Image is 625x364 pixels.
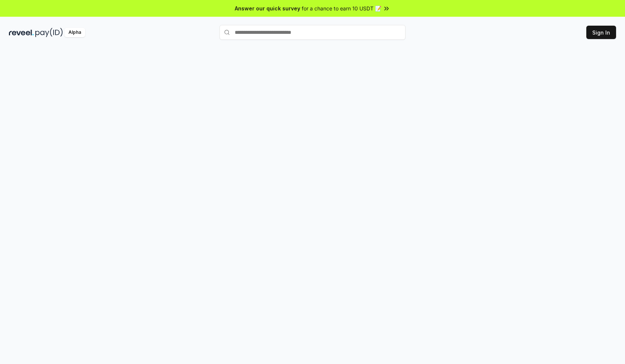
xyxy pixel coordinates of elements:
[35,28,63,37] img: pay_id
[235,4,300,12] span: Answer our quick survey
[9,28,34,37] img: reveel_dark
[586,26,616,39] button: Sign In
[64,28,85,37] div: Alpha
[302,4,381,12] span: for a chance to earn 10 USDT 📝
